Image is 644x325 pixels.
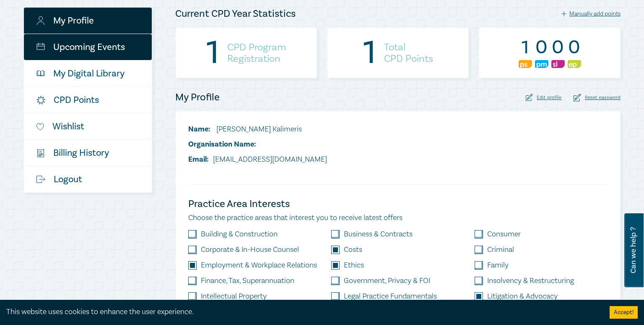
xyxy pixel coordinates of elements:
label: Business & Contracts [344,230,413,239]
li: [EMAIL_ADDRESS][DOMAIN_NAME] [188,154,327,165]
a: My Profile [24,8,152,34]
label: Consumer [487,230,521,239]
img: Ethics & Professional Responsibility [568,60,581,68]
tspan: $ [38,150,40,154]
a: Logout [24,166,152,192]
label: Employment & Workplace Relations [201,261,317,270]
span: Email: [188,155,209,164]
label: Criminal [487,246,514,254]
h4: CPD Program Registration [227,42,286,64]
label: Family [487,261,509,270]
button: Accept cookies [610,306,638,319]
span: Name: [188,124,210,134]
a: Wishlist [24,113,152,139]
label: Costs [344,246,362,254]
div: 0 [535,37,548,58]
span: Can we help ? [629,218,637,282]
a: CPD Points [24,87,152,113]
div: 1 [519,37,532,58]
img: Professional Skills [519,60,532,68]
label: Finance, Tax, Superannuation [201,277,294,285]
h4: Current CPD Year Statistics [175,7,296,21]
label: Litigation & Advocacy [487,292,558,301]
label: Legal Practice Fundamentals [344,292,437,301]
li: [PERSON_NAME] Kalimeris [188,124,327,135]
h4: Practice Area Interests [188,197,608,211]
a: My Digital Library [24,60,152,86]
div: This website uses cookies to enhance the user experience. [6,307,597,317]
label: Government, Privacy & FOI [344,277,430,285]
img: Practice Management & Business Skills [535,60,548,68]
span: Organisation Name: [188,139,256,149]
label: Ethics [344,261,364,270]
label: Insolvency & Restructuring [487,277,574,285]
div: Reset password [574,94,621,102]
a: $Billing History [24,140,152,166]
div: 0 [551,37,565,58]
div: Edit profile [526,94,562,102]
div: 0 [568,37,581,58]
div: 1 [363,42,376,64]
div: Manually add points [561,10,621,18]
img: Substantive Law [551,60,565,68]
label: Corporate & In-House Counsel [201,246,299,254]
h4: Total CPD Points [384,42,433,64]
label: Intellectual Property [201,292,267,301]
label: Building & Construction [201,230,278,239]
div: 1 [206,42,219,64]
a: Upcoming Events [24,34,152,60]
p: Choose the practice areas that interest you to receive latest offers [188,212,608,223]
h4: My Profile [175,91,220,104]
